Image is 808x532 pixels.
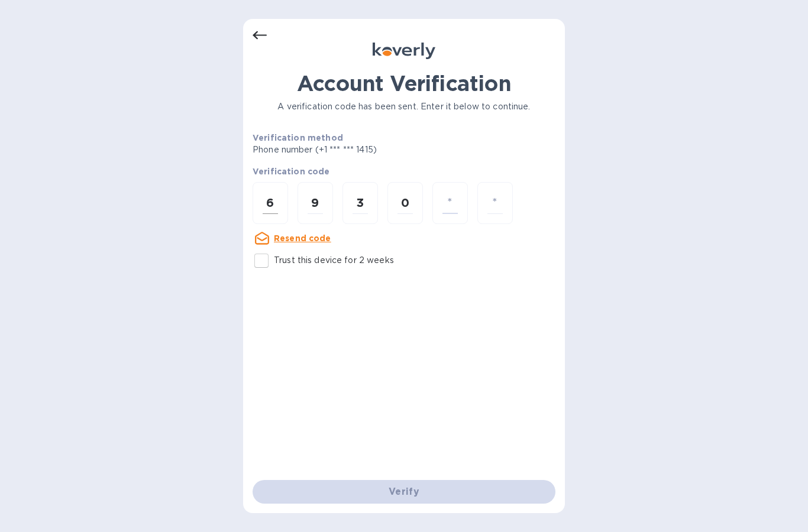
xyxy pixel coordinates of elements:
p: Trust this device for 2 weeks [274,254,394,267]
p: Phone number (+1 *** *** 1415) [253,144,467,156]
b: Verification method [253,133,343,142]
p: A verification code has been sent. Enter it below to continue. [253,100,555,113]
p: Verification code [253,166,555,177]
u: Resend code [274,233,331,243]
h1: Account Verification [253,71,555,96]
